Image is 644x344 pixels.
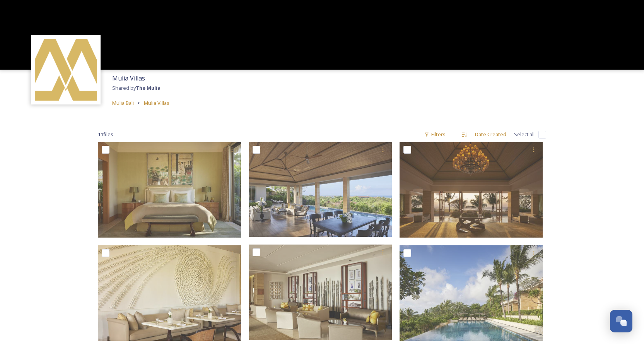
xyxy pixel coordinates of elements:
[112,84,161,91] span: Shared by
[610,310,632,332] button: Open Chat
[471,127,510,142] div: Date Created
[112,74,145,82] span: Mulia Villas
[144,99,169,106] span: Mulia Villas
[144,98,169,108] a: Mulia Villas
[98,131,113,138] span: 11 file s
[136,84,161,91] strong: The Mulia
[98,142,241,238] img: MVB - Villa Bedroom2.jpg
[400,245,543,341] img: MVB - Aqua Pool Horizontal 2.jpg
[514,131,535,138] span: Select all
[98,245,241,341] img: MVB - Living Room 2.jpg
[400,142,543,238] img: MVB - Lobby Arrival 2.jpg
[249,245,392,340] img: MVB - Library 2.jpg
[112,99,134,106] span: Mulia Bali
[112,98,134,108] a: Mulia Bali
[249,142,392,237] img: MVB - Marquess Villa Living Area Outdoor2.jpg
[35,39,97,101] img: mulia_logo.png
[420,127,449,142] div: Filters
